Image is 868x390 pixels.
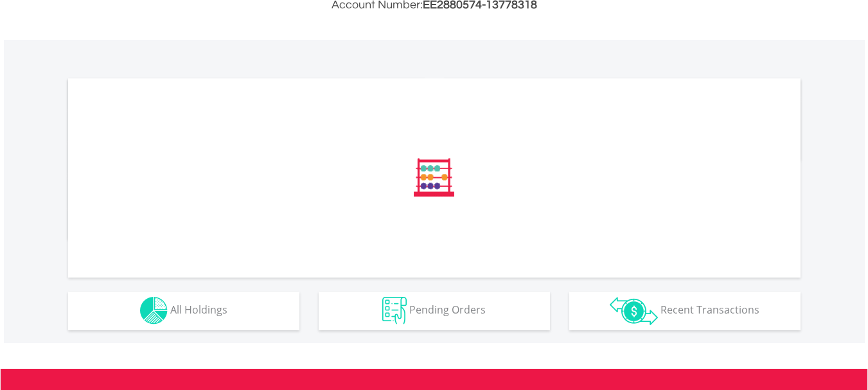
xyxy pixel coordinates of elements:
[610,297,658,325] img: transactions-zar-wht.png
[170,303,227,317] span: All Holdings
[382,297,407,324] img: pending_instructions-wht.png
[68,292,299,330] button: All Holdings
[319,292,550,330] button: Pending Orders
[569,292,801,330] button: Recent Transactions
[660,303,759,317] span: Recent Transactions
[409,303,486,317] span: Pending Orders
[140,297,168,324] img: holdings-wht.png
